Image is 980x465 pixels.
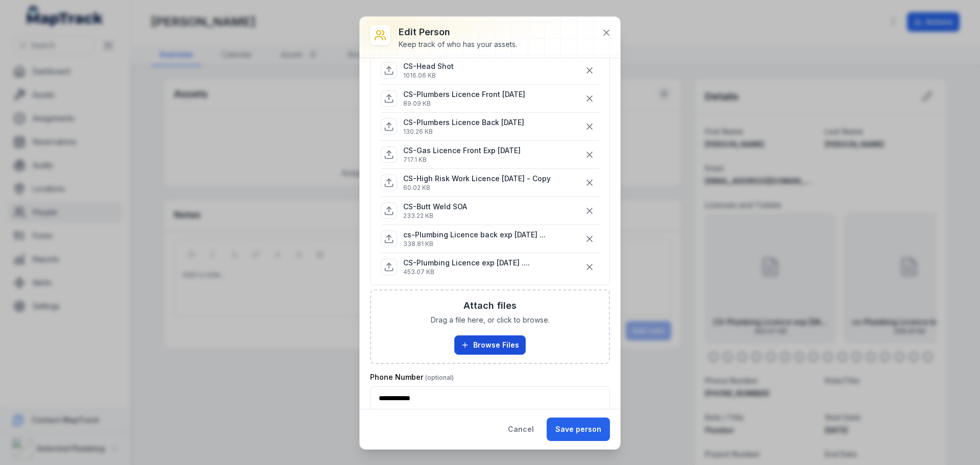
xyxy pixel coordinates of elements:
p: 60.02 KB [403,184,551,192]
button: Cancel [499,418,543,441]
button: Browse Files [454,335,526,355]
p: CS-Plumbers Licence Front [DATE] [403,89,525,100]
p: 338.81 KB [403,240,546,248]
p: 233.22 KB [403,212,467,220]
p: CS-Gas Licence Front Exp [DATE] [403,145,521,156]
p: CS-Plumbing Licence exp [DATE] .... [403,258,530,268]
p: CS-Head Shot [403,61,454,71]
p: 89.09 KB [403,100,525,108]
p: 453.07 KB [403,268,530,276]
label: Phone Number [370,372,454,382]
p: 130.26 KB [403,128,524,136]
p: 717.1 KB [403,156,521,164]
button: Save person [547,418,610,441]
p: cs-Plumbing Licence back exp [DATE] ... [403,230,546,240]
p: CS-Butt Weld SOA [403,202,467,212]
p: 1016.06 KB [403,71,454,80]
p: CS-Plumbers Licence Back [DATE] [403,117,524,128]
h3: Attach files [463,299,517,313]
h3: Edit person [399,25,517,39]
div: Keep track of who has your assets. [399,39,517,50]
p: CS-High Risk Work Licence [DATE] - Copy [403,174,551,184]
span: Drag a file here, or click to browse. [431,315,550,325]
